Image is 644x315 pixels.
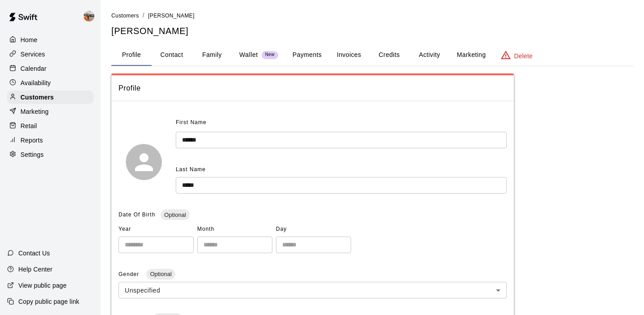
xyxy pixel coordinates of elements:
button: Marketing [449,44,493,66]
span: [PERSON_NAME] [148,13,195,19]
span: Date Of Birth [119,211,155,218]
div: basic tabs example [111,44,633,66]
a: Services [7,47,93,61]
button: Payments [285,44,329,66]
p: Home [21,35,38,44]
a: Settings [7,148,93,161]
img: Kailee Powell [84,11,94,22]
p: Contact Us [18,249,50,258]
a: Calendar [7,62,93,75]
button: Invoices [329,44,369,66]
p: Reports [21,136,43,145]
a: Availability [7,76,93,90]
a: Retail [7,119,93,133]
span: Day [276,222,351,237]
p: Retail [21,121,37,130]
p: Calendar [21,64,47,73]
span: Last Name [176,166,206,173]
span: New [262,52,278,58]
button: Profile [111,44,152,66]
span: First Name [176,116,207,130]
p: Availability [21,78,51,87]
span: Customers [111,13,139,19]
button: Family [192,44,232,66]
p: Wallet [239,50,258,60]
p: Delete [514,52,533,60]
div: Unspecified [119,282,507,298]
p: Services [21,50,45,59]
li: / [143,11,144,20]
p: Customers [21,93,54,102]
p: Marketing [21,107,49,116]
span: Month [197,222,272,237]
button: Contact [152,44,192,66]
span: Gender [119,271,141,277]
span: Profile [119,82,507,94]
a: Customers [111,12,139,19]
p: View public page [18,281,67,290]
a: Reports [7,134,93,147]
p: Copy public page link [18,297,79,306]
a: Marketing [7,105,93,118]
p: Help Center [18,265,52,274]
button: Credits [369,44,409,66]
span: Optional [146,271,175,277]
span: Year [119,222,194,237]
a: Customers [7,91,93,104]
h5: [PERSON_NAME] [111,25,633,37]
button: Activity [409,44,449,66]
a: Home [7,33,93,47]
p: Settings [21,150,44,159]
div: Kailee Powell [82,7,101,25]
nav: breadcrumb [111,11,633,21]
span: Optional [161,211,189,218]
